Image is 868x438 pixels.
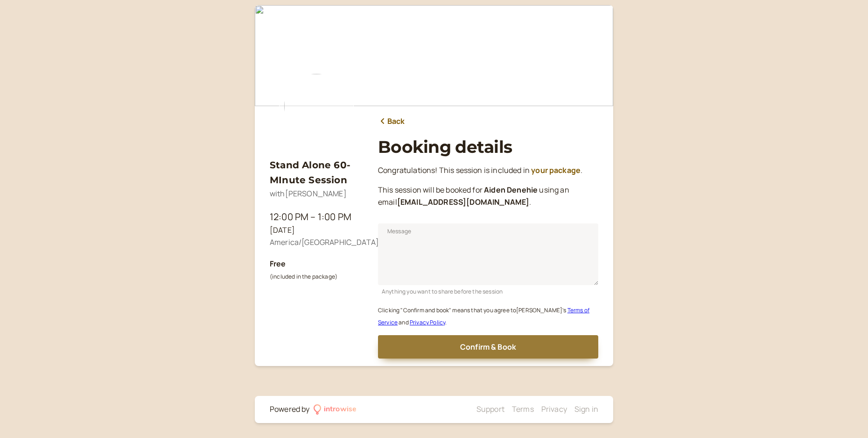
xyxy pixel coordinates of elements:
[324,403,357,416] div: introwise
[512,404,534,414] a: Terms
[410,318,445,326] a: Privacy Policy
[270,158,363,188] h3: Stand Alone 60-MInute Session
[378,165,598,177] p: Congratulations! This session is included in .
[378,223,598,285] textarea: Message
[270,237,363,249] div: America/[GEOGRAPHIC_DATA]
[270,224,363,237] div: [DATE]
[270,209,363,224] div: 12:00 PM – 1:00 PM
[378,137,598,157] h1: Booking details
[460,342,516,352] span: Confirm & Book
[378,184,598,208] p: This session will be booked for using an email .
[397,197,529,207] b: [EMAIL_ADDRESS][DOMAIN_NAME]
[531,165,581,175] a: your package
[541,404,567,414] a: Privacy
[270,273,337,280] small: (included in the package)
[378,306,589,326] small: Clicking "Confirm and book" means that you agree to [PERSON_NAME] ' s and .
[378,115,405,128] a: Back
[476,404,504,414] a: Support
[378,335,598,359] button: Confirm & Book
[387,227,411,236] span: Message
[270,258,286,269] b: Free
[270,403,310,416] div: Powered by
[270,188,347,199] span: with [PERSON_NAME]
[378,285,598,296] div: Anything you want to share before the session
[378,306,589,326] a: Terms of Service
[314,403,357,416] a: introwise
[574,404,598,414] a: Sign in
[484,185,538,195] b: Aiden Denehie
